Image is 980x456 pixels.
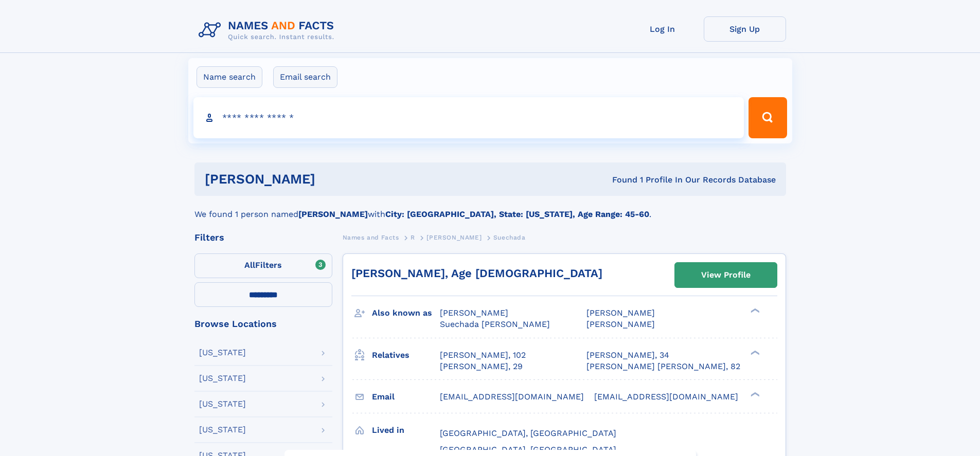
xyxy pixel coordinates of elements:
[586,361,740,372] a: [PERSON_NAME] [PERSON_NAME], 82
[586,319,655,329] span: [PERSON_NAME]
[351,267,602,280] a: [PERSON_NAME], Age [DEMOGRAPHIC_DATA]
[440,361,523,372] a: [PERSON_NAME], 29
[411,234,415,241] span: R
[199,374,246,382] div: [US_STATE]
[343,231,399,244] a: Names and Facts
[411,231,415,244] a: R
[675,263,777,287] a: View Profile
[194,253,332,278] label: Filters
[586,350,669,361] a: [PERSON_NAME], 34
[199,426,246,434] div: [US_STATE]
[372,304,440,322] h3: Also known as
[440,350,526,361] a: [PERSON_NAME], 102
[426,234,482,241] span: [PERSON_NAME]
[748,391,760,397] div: ❯
[194,16,343,44] img: Logo Names and Facts
[385,209,649,219] b: City: [GEOGRAPHIC_DATA], State: [US_STATE], Age Range: 45-60
[194,319,332,329] div: Browse Locations
[197,66,262,88] label: Name search
[372,388,440,406] h3: Email
[193,97,744,138] input: search input
[426,231,482,244] a: [PERSON_NAME]
[621,16,704,42] a: Log In
[493,234,526,241] span: Suechada
[440,392,584,402] span: [EMAIL_ADDRESS][DOMAIN_NAME]
[440,319,550,329] span: Suechada [PERSON_NAME]
[704,16,786,42] a: Sign Up
[440,308,508,318] span: [PERSON_NAME]
[194,233,332,242] div: Filters
[464,174,776,186] div: Found 1 Profile In Our Records Database
[199,400,246,408] div: [US_STATE]
[748,307,760,314] div: ❯
[586,308,655,318] span: [PERSON_NAME]
[244,260,255,270] span: All
[440,428,616,438] span: [GEOGRAPHIC_DATA], [GEOGRAPHIC_DATA]
[205,173,464,186] h1: [PERSON_NAME]
[298,209,368,219] b: [PERSON_NAME]
[372,422,440,439] h3: Lived in
[273,66,337,88] label: Email search
[594,392,738,402] span: [EMAIL_ADDRESS][DOMAIN_NAME]
[372,346,440,364] h3: Relatives
[748,349,760,356] div: ❯
[199,349,246,357] div: [US_STATE]
[749,97,787,138] button: Search Button
[701,263,751,287] div: View Profile
[194,196,786,221] div: We found 1 person named with .
[440,445,616,454] span: [GEOGRAPHIC_DATA], [GEOGRAPHIC_DATA]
